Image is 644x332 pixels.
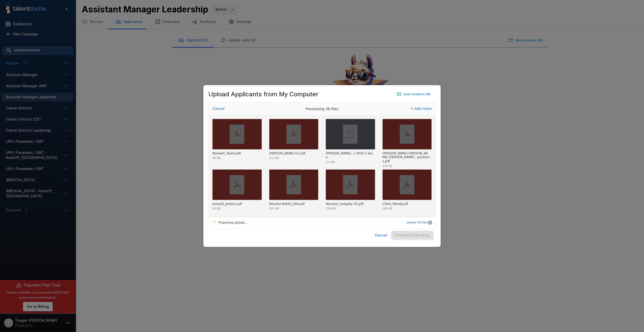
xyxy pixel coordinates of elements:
[208,102,436,229] div: Uppy Dashboard
[383,202,408,206] div: Claire_Moody.pdf
[383,165,392,168] div: 118 KB
[269,207,279,210] div: 537 KB
[212,157,221,159] div: 46 KB
[212,152,241,156] div: Maxwell_Taylor.pdf
[212,202,242,206] div: Jarquell_Jenkins.pdf
[212,207,221,210] div: 65 KB
[326,161,335,163] div: 5.4 KB
[211,105,226,112] button: Cancel
[383,152,431,163] div: Anne Marie Anabeza - Resume - Operations.pdf
[407,218,427,228] button: Upload 38 files
[326,207,336,210] div: 139 KB
[284,103,360,115] div: Processing 38 files
[269,152,306,156] div: Christine-Bradford (1).pdf
[326,202,364,206] div: Resume_lvotypka (3).pdf
[208,90,318,98] h5: Upload Applicants from My Computer
[414,107,432,111] span: Add more
[373,231,389,240] button: Cancel
[428,221,432,225] button: Cancel
[383,207,392,210] div: 108 KB
[269,202,305,206] div: Resume Nahid_USA.pdf
[269,157,279,159] div: 112 KB
[409,105,434,112] button: Add more files
[209,217,247,228] div: Preparing upload...
[326,152,374,159] div: michael-walker-manager 2025-1.docx
[396,90,432,98] button: Auto-Invite is ON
